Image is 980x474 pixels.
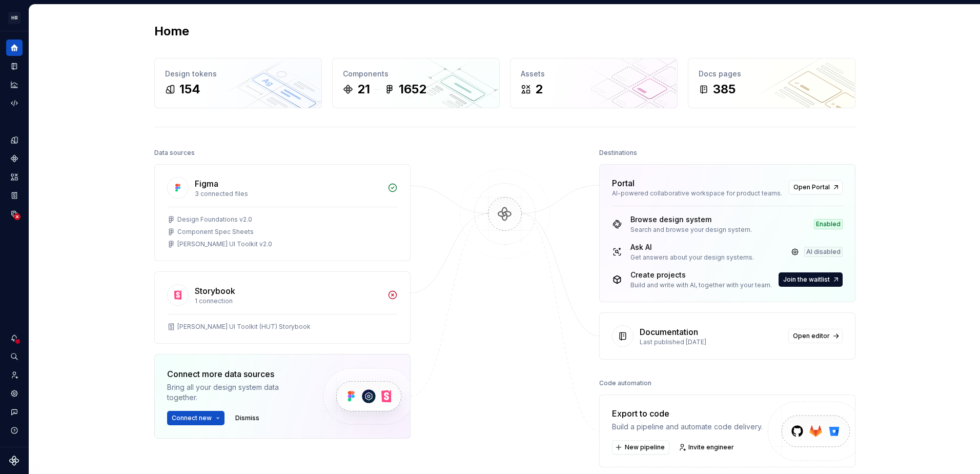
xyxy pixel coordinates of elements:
a: Design tokens154 [154,58,322,108]
div: Connect more data sources [167,368,305,380]
a: Design tokens [6,132,23,148]
div: Create projects [630,270,772,280]
a: Storybook1 connection[PERSON_NAME] UI Toolkit (HUT) Storybook [154,271,411,344]
button: Notifications [6,330,23,346]
a: Open editor [788,329,843,343]
div: Assets [521,69,667,79]
div: 1652 [399,81,426,97]
a: Code automation [6,95,23,111]
div: 154 [179,81,200,97]
div: Search and browse your design system. [630,226,752,234]
div: 2 [535,81,543,97]
div: Browse design system [630,214,752,225]
div: Get answers about your design systems. [630,253,754,262]
div: Components [343,69,489,79]
span: Connect new [172,414,212,422]
div: Portal [612,177,635,189]
div: Export to code [612,407,763,420]
a: Assets [6,169,23,185]
div: [PERSON_NAME] UI Toolkit (HUT) Storybook [177,323,311,331]
span: Join the waitlist [783,275,830,284]
span: Open editor [793,332,830,340]
div: [PERSON_NAME] UI Toolkit v2.0 [177,240,272,248]
a: Home [6,39,23,56]
span: Open Portal [793,183,830,191]
a: Figma3 connected filesDesign Foundations v2.0Component Spec Sheets[PERSON_NAME] UI Toolkit v2.0 [154,164,411,261]
span: Dismiss [235,414,259,422]
div: AI-powered collaborative workspace for product teams. [612,189,783,197]
a: Docs pages385 [688,58,855,108]
a: Settings [6,385,23,402]
div: Last published [DATE] [640,338,782,346]
div: 3 connected files [195,190,381,198]
a: Components211652 [332,58,500,108]
a: Invite engineer [676,440,739,455]
button: Connect new [167,411,224,425]
svg: Supernova Logo [9,456,19,466]
a: Data sources [6,206,23,222]
span: New pipeline [625,443,665,451]
div: Data sources [154,146,195,160]
a: Documentation [6,58,23,74]
div: 21 [357,81,370,97]
div: Destinations [599,146,637,160]
span: Invite engineer [688,443,734,451]
a: Components [6,150,23,167]
a: Analytics [6,76,23,93]
div: 1 connection [195,297,381,305]
div: Bring all your design system data together. [167,382,305,403]
div: Build a pipeline and automate code delivery. [612,422,763,432]
a: Invite team [6,367,23,383]
div: Enabled [814,219,843,229]
div: Documentation [640,326,698,338]
div: Design tokens [165,69,311,79]
div: Figma [195,177,218,190]
div: AI disabled [804,247,843,257]
button: HR [2,7,27,29]
div: Component Spec Sheets [177,228,254,236]
div: 385 [713,81,736,97]
button: Join the waitlist [779,272,843,287]
h2: Home [154,23,189,39]
a: Storybook stories [6,187,23,204]
button: Search ⌘K [6,348,23,365]
div: Ask AI [630,242,754,252]
div: Docs pages [699,69,845,79]
div: Build and write with AI, together with your team. [630,281,772,289]
div: Design Foundations v2.0 [177,215,252,224]
button: Contact support [6,404,23,420]
div: HR [8,12,21,24]
a: Assets2 [510,58,678,108]
div: Storybook [195,285,235,297]
button: Dismiss [231,411,264,425]
button: New pipeline [612,440,669,455]
div: Code automation [599,376,651,390]
a: Open Portal [789,180,843,194]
